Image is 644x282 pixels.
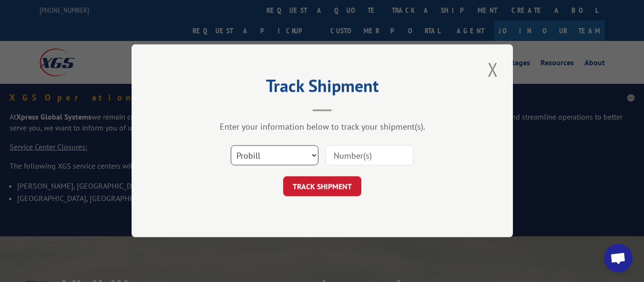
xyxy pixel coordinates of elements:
input: Number(s) [326,146,413,166]
div: Enter your information below to track your shipment(s). [179,121,465,132]
button: TRACK SHIPMENT [283,177,361,197]
h2: Track Shipment [179,79,465,97]
a: Open chat [604,244,633,272]
button: Close modal [485,56,501,82]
